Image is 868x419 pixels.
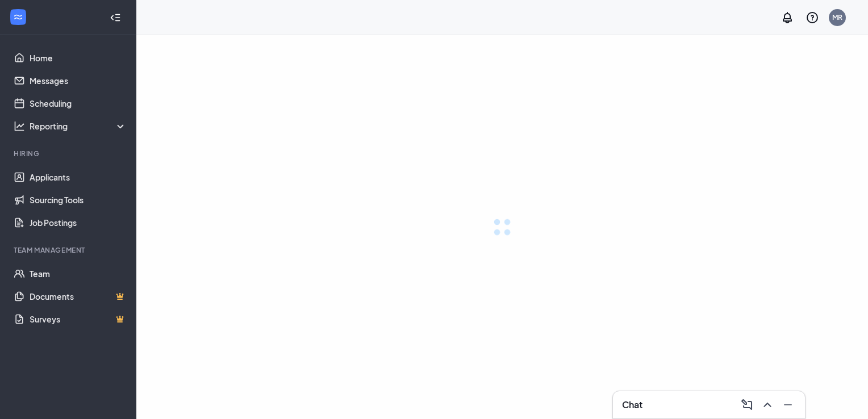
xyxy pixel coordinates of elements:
a: Home [30,47,127,69]
a: Job Postings [30,211,127,234]
svg: Collapse [110,12,121,23]
div: MR [832,12,842,22]
div: Team Management [14,245,124,255]
button: ComposeMessage [737,396,755,414]
svg: ChevronUp [761,398,774,412]
a: Sourcing Tools [30,188,127,211]
a: Scheduling [30,92,127,115]
svg: Minimize [781,398,795,412]
a: SurveysCrown [30,308,127,330]
button: ChevronUp [757,396,775,414]
a: Applicants [30,166,127,188]
a: Messages [30,69,127,92]
svg: Analysis [14,120,25,132]
svg: WorkstreamLogo [12,11,24,23]
a: Team [30,262,127,285]
div: Reporting [30,120,127,132]
a: DocumentsCrown [30,285,127,308]
h3: Chat [622,399,642,411]
svg: QuestionInfo [806,11,819,24]
div: Hiring [14,149,124,158]
button: Minimize [778,396,796,414]
svg: ComposeMessage [740,398,754,412]
svg: Notifications [781,11,794,24]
